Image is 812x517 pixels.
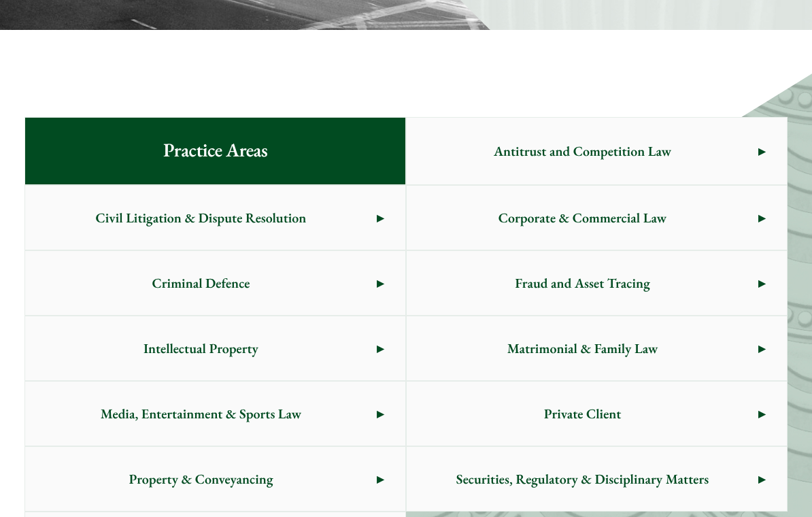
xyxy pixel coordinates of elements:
[25,316,405,380] a: Intellectual Property
[407,447,758,511] span: Securities, Regulatory & Disciplinary Matters
[25,382,377,446] span: Media, Entertainment & Sports Law
[25,251,405,315] a: Criminal Defence
[407,382,758,446] span: Private Client
[25,447,405,511] a: Property & Conveyancing
[25,186,377,250] span: Civil Litigation & Dispute Resolution
[407,251,758,315] span: Fraud and Asset Tracing
[407,447,787,511] a: Securities, Regulatory & Disciplinary Matters
[407,382,787,446] a: Private Client
[25,382,405,446] a: Media, Entertainment & Sports Law
[407,316,758,380] span: Matrimonial & Family Law
[407,251,787,315] a: Fraud and Asset Tracing
[25,251,377,315] span: Criminal Defence
[407,316,787,380] a: Matrimonial & Family Law
[407,186,758,250] span: Corporate & Commercial Law
[407,186,787,250] a: Corporate & Commercial Law
[25,316,377,380] span: Intellectual Property
[141,118,289,184] span: Practice Areas
[407,119,758,183] span: Antitrust and Competition Law
[25,447,377,511] span: Property & Conveyancing
[25,186,405,250] a: Civil Litigation & Dispute Resolution
[407,118,787,184] a: Antitrust and Competition Law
